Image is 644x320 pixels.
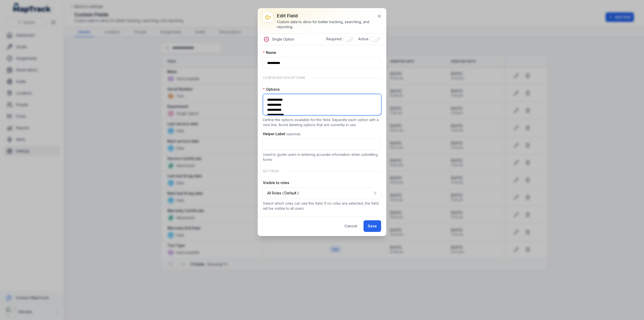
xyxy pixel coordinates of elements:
input: :r6o:-form-item-label [263,138,381,150]
p: Select which roles can see this field. If no roles are selected, the field will be visible to all... [263,201,381,211]
button: Save [364,220,381,232]
span: Active [358,37,369,41]
p: Used to guide users in entering accurate information when submitting forms [263,152,381,162]
button: All Roles ( Default ) [263,187,381,199]
h3: Edit field [277,12,373,19]
p: Define the options available for this field. Separate each option with a new line. Avoid deleting... [263,117,381,127]
div: Configuration Options [263,73,381,83]
label: Options [263,87,280,92]
button: Cancel [340,220,361,232]
label: Visible to roles [263,180,289,185]
label: Helper Label [263,131,300,136]
input: :r6m:-form-item-label [263,57,381,69]
div: Settings [263,166,381,176]
span: Required [326,37,342,41]
label: Name [263,50,276,55]
span: Single Option [272,37,294,42]
div: Custom data to allow for better tracking, searching, and reporting. [277,19,373,29]
textarea: :r6n:-form-item-label [263,94,381,115]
